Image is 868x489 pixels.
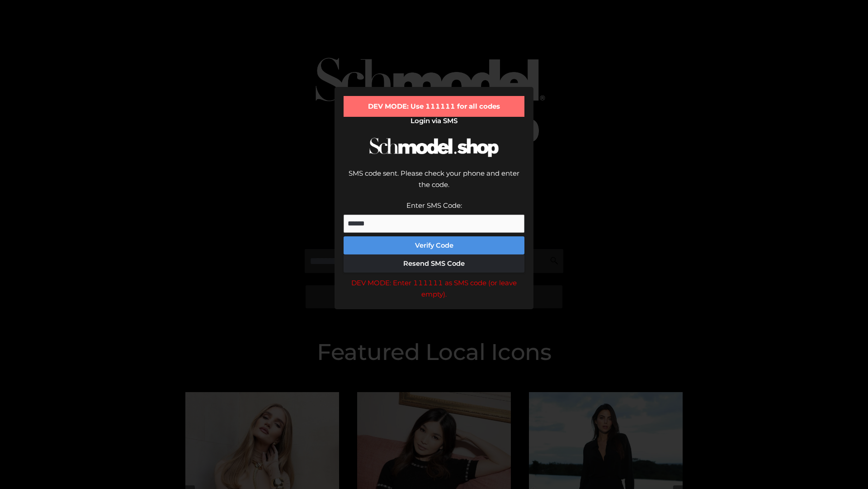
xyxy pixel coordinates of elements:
img: Schmodel Logo [366,129,502,165]
div: DEV MODE: Use 111111 for all codes [344,96,524,117]
button: Resend SMS Code [344,254,524,273]
label: Enter SMS Code: [406,201,462,210]
h2: Login via SMS [344,117,524,125]
button: Verify Code [344,236,524,254]
div: DEV MODE: Enter 111111 as SMS code (or leave empty). [344,277,524,300]
div: SMS code sent. Please check your phone and enter the code. [344,168,524,200]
